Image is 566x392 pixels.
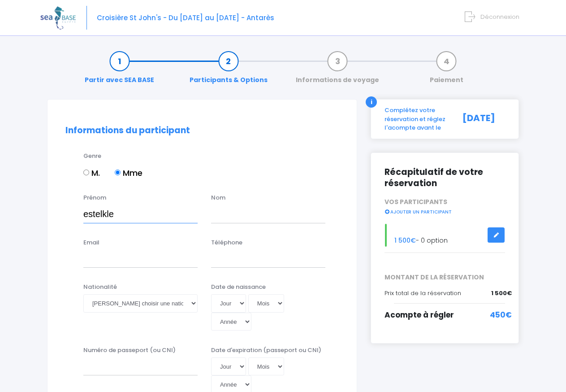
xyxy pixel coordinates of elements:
[115,167,143,179] label: Mme
[83,238,99,247] label: Email
[83,346,176,355] label: Numéro de passeport (ou CNI)
[480,13,519,21] span: Déconnexion
[211,238,242,247] label: Téléphone
[80,57,159,85] a: Partir avec SEA BASE
[211,283,266,292] label: Date de naissance
[378,197,512,216] div: VOS PARTICIPANTS
[185,57,272,85] a: Participants & Options
[366,96,377,108] div: i
[83,283,117,292] label: Nationalité
[115,170,121,175] input: Mme
[394,236,416,245] span: 1 500€
[490,309,512,321] span: 450€
[83,170,89,175] input: M.
[378,273,512,282] span: MONTANT DE LA RÉSERVATION
[83,167,100,179] label: M.
[385,207,452,215] a: AJOUTER UN PARTICIPANT
[456,106,512,132] div: [DATE]
[291,57,384,85] a: Informations de voyage
[211,346,321,355] label: Date d'expiration (passeport ou CNI)
[83,193,106,202] label: Prénom
[385,309,454,320] span: Acompte à régler
[97,13,274,22] span: Croisière St John's - Du [DATE] au [DATE] - Antarès
[385,166,505,189] h2: Récapitulatif de votre réservation
[491,289,512,298] span: 1 500€
[65,126,339,136] h2: Informations du participant
[385,289,461,297] span: Prix total de la réservation
[378,224,512,247] div: - 0 option
[378,106,456,132] div: Complétez votre réservation et réglez l'acompte avant le
[83,152,101,161] label: Genre
[211,193,225,202] label: Nom
[425,57,468,85] a: Paiement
